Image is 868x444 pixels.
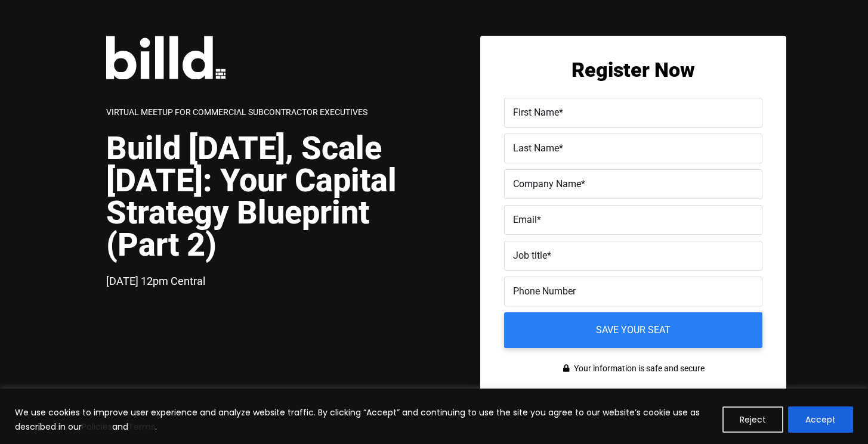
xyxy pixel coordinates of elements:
[513,178,581,190] span: Company Name
[106,275,205,287] span: [DATE] 12pm Central
[513,107,559,118] span: First Name
[788,406,853,433] button: Accept
[15,405,713,434] p: We use cookies to improve user experience and analyze website traffic. By clicking “Accept” and c...
[513,142,559,154] span: Last Name
[504,312,762,348] input: Save your seat
[106,107,367,117] span: Virtual Meetup for Commercial Subcontractor Executives
[722,406,783,433] button: Reject
[571,360,705,377] span: Your information is safe and secure
[128,421,155,433] a: Terms
[106,132,434,261] h1: Build [DATE], Scale [DATE]: Your Capital Strategy Blueprint (Part 2)
[513,285,576,297] span: Phone Number
[513,250,547,261] span: Job title
[82,421,112,433] a: Policies
[504,60,762,80] h2: Register Now
[513,214,537,225] span: Email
